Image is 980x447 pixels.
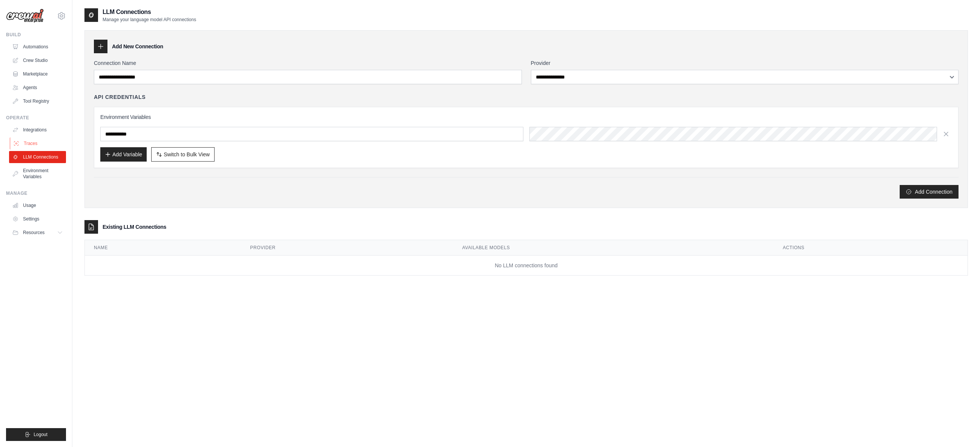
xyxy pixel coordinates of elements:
button: Add Connection [900,185,959,199]
span: Logout [34,432,48,438]
a: Agents [9,82,66,94]
h2: LLM Connections [103,8,196,17]
a: Automations [9,41,66,53]
th: Provider [241,240,453,256]
a: Usage [9,199,66,211]
a: Traces [10,137,67,150]
th: Available Models [453,240,774,256]
div: Operate [6,115,66,121]
th: Name [85,240,241,256]
h3: Environment Variables [100,113,952,121]
a: Integrations [9,124,66,136]
th: Actions [774,240,968,256]
button: Switch to Bulk View [151,147,215,162]
img: Logo [6,9,44,23]
div: Build [6,32,66,38]
p: Manage your language model API connections [103,17,196,23]
span: Switch to Bulk View [164,151,210,158]
label: Connection Name [94,59,522,67]
span: Resources [23,230,44,236]
a: Crew Studio [9,54,66,66]
a: LLM Connections [9,151,66,163]
button: Add Variable [100,147,147,162]
a: Environment Variables [9,165,66,183]
h4: API Credentials [94,93,146,101]
a: Marketplace [9,68,66,80]
button: Resources [9,227,66,239]
button: Logout [6,428,66,441]
h3: Add New Connection [112,43,163,50]
div: Manage [6,190,66,196]
label: Provider [531,59,959,67]
a: Settings [9,213,66,225]
td: No LLM connections found [85,256,968,276]
h3: Existing LLM Connections [103,223,166,231]
a: Tool Registry [9,95,66,107]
